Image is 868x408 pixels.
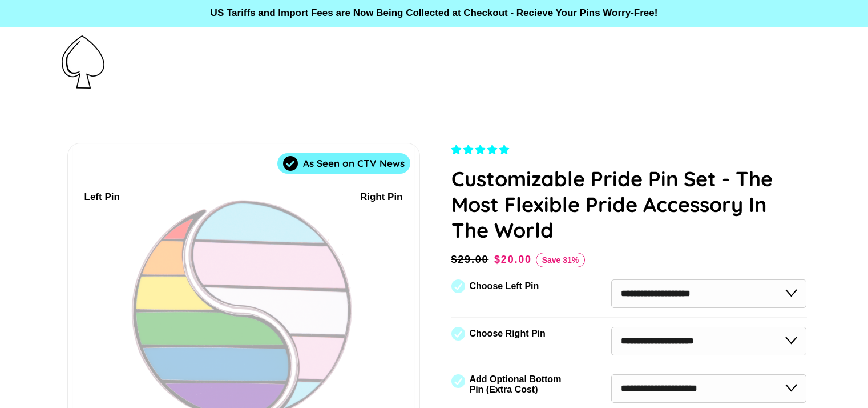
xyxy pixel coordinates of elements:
[451,166,807,243] h1: Customizable Pride Pin Set - The Most Flexible Pride Accessory In The World
[494,254,532,265] span: $20.00
[470,374,566,395] label: Add Optional Bottom Pin (Extra Cost)
[451,251,492,267] span: $29.00
[470,329,546,339] label: Choose Right Pin
[62,35,104,89] img: Pin-Ace
[470,281,539,291] label: Choose Left Pin
[360,190,403,205] div: Right Pin
[536,253,586,267] span: Save 31%
[451,145,512,155] span: 4.83 stars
